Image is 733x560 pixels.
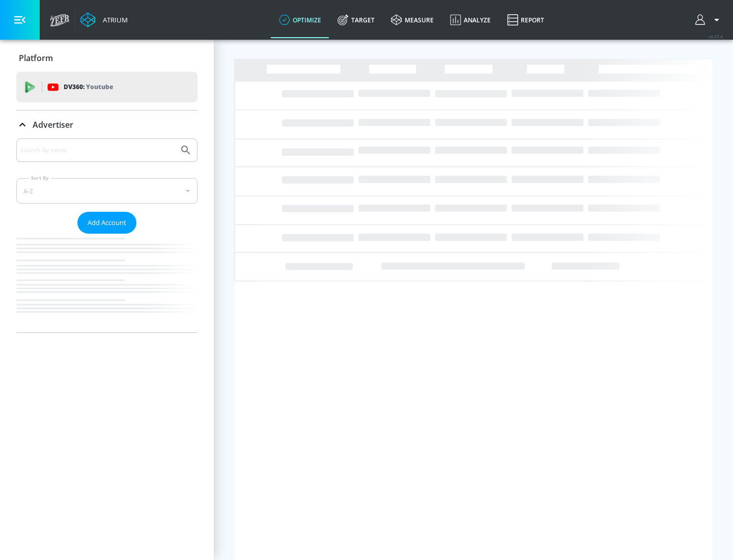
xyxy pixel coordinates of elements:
[16,72,198,102] div: DV360: Youtube
[383,2,442,38] a: measure
[329,2,383,38] a: Target
[442,2,499,38] a: Analyze
[86,81,113,92] p: Youtube
[88,217,126,229] span: Add Account
[16,44,198,72] div: Platform
[16,178,198,204] div: A-Z
[16,110,198,139] div: Advertiser
[271,2,329,38] a: optimize
[16,138,198,332] div: Advertiser
[80,12,128,27] a: Atrium
[33,119,73,130] p: Advertiser
[20,144,175,157] input: Search by name
[16,234,198,332] nav: list of Advertiser
[19,52,53,64] p: Platform
[499,2,552,38] a: Report
[77,212,136,234] button: Add Account
[99,15,128,24] div: Atrium
[709,34,723,39] span: v 4.25.4
[64,81,113,93] p: DV360:
[29,175,51,181] label: Sort By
